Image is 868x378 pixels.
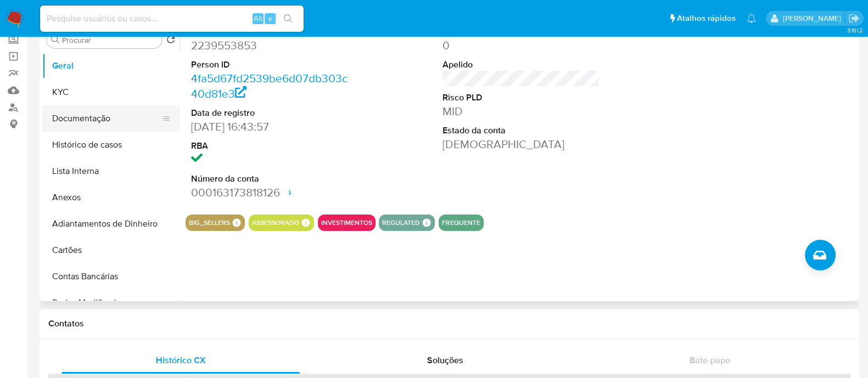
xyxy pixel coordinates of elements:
dt: Estado da conta [443,125,600,137]
p: anna.almeida@mercadopago.com.br [782,13,844,24]
button: Documentação [42,105,171,132]
span: s [268,13,272,24]
dt: RBA [191,140,348,152]
dd: [DEMOGRAPHIC_DATA] [443,137,600,152]
button: Retornar ao pedido padrão [166,35,175,47]
dd: 2239553853 [191,38,348,53]
a: 4fa5d67fd2539be6d07db303c40d81e3 [191,70,348,101]
button: Lista Interna [42,158,180,184]
dd: MID [443,104,600,119]
input: Pesquise usuários ou casos... [40,12,304,26]
button: Adiantamentos de Dinheiro [42,211,180,237]
span: Bate-papo [690,354,730,366]
button: Geral [42,53,180,79]
dd: 000163173818126 [191,185,348,200]
a: Notificações [747,14,756,23]
button: Cartões [42,237,180,263]
dt: Risco PLD [443,92,600,104]
button: Contas Bancárias [42,263,180,290]
span: 3.161.2 [847,26,863,35]
dd: [DATE] 16:43:57 [191,119,348,134]
h1: Contatos [48,318,850,329]
span: Histórico CX [156,354,206,366]
button: search-icon [277,11,299,26]
span: Atalhos rápidos [677,13,736,24]
input: Procurar [62,35,158,45]
dt: Apelido [443,59,600,71]
button: KYC [42,79,180,105]
a: Sair [848,13,860,24]
dd: 0 [443,38,600,53]
dt: Data de registro [191,107,348,119]
span: Soluções [427,354,463,366]
button: Anexos [42,184,180,211]
dt: Person ID [191,59,348,71]
button: Dados Modificados [42,290,180,316]
button: Procurar [51,35,60,44]
dt: Número da conta [191,173,348,185]
span: Alt [254,13,262,24]
button: Histórico de casos [42,132,180,158]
